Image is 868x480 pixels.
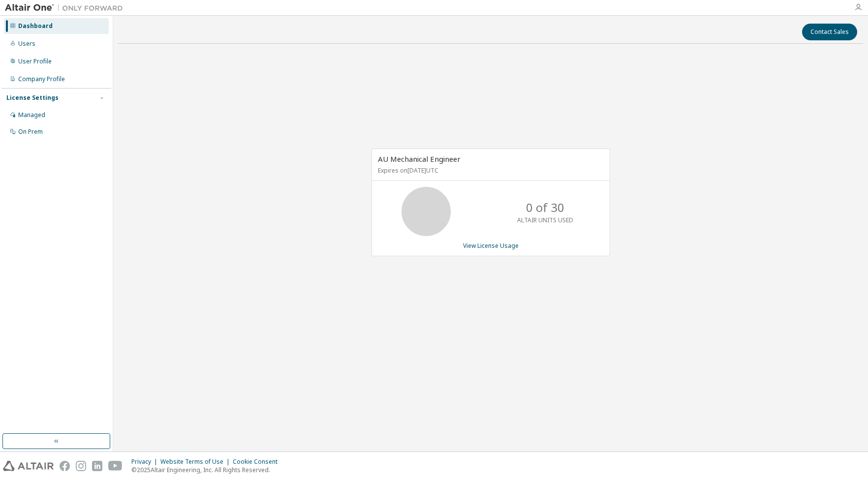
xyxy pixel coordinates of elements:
[160,458,233,466] div: Website Terms of Use
[378,166,601,175] p: Expires on [DATE] UTC
[6,94,59,102] div: License Settings
[3,461,54,471] img: altair_logo.svg
[18,40,35,48] div: Users
[76,461,86,471] img: instagram.svg
[131,466,283,474] p: © 2025 Altair Engineering, Inc. All Rights Reserved.
[18,22,53,30] div: Dashboard
[802,24,857,40] button: Contact Sales
[517,216,573,224] p: ALTAIR UNITS USED
[526,199,564,216] p: 0 of 30
[92,461,102,471] img: linkedin.svg
[233,458,283,466] div: Cookie Consent
[18,111,45,119] div: Managed
[5,3,128,13] img: Altair One
[131,458,160,466] div: Privacy
[378,154,461,164] span: AU Mechanical Engineer
[108,461,123,471] img: youtube.svg
[18,75,65,83] div: Company Profile
[18,58,52,65] div: User Profile
[18,128,43,136] div: On Prem
[463,241,519,250] a: View License Usage
[60,461,70,471] img: facebook.svg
